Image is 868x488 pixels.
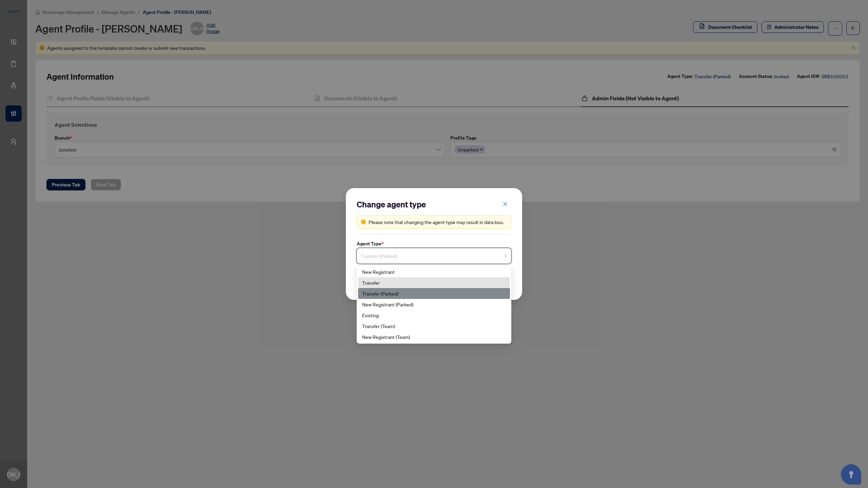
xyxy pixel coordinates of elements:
div: Transfer [362,279,506,286]
div: New Registrant [362,268,506,276]
span: close [503,202,508,206]
div: Transfer (Team) [362,322,506,330]
div: Transfer (Team) [358,321,510,331]
div: New Registrant (Team) [358,331,510,342]
div: New Registrant [358,266,510,277]
div: Transfer [358,277,510,288]
div: New Registrant (Parked) [362,301,506,308]
h2: Change agent type [357,199,511,210]
div: New Registrant (Parked) [358,299,510,310]
div: Existing [358,310,510,321]
div: Transfer (Parked) [362,290,506,297]
span: exclamation-circle [361,220,366,224]
div: New Registrant (Team) [362,333,506,341]
span: Transfer (Parked) [361,249,507,262]
div: Existing [362,311,506,319]
label: Agent Type [357,240,511,247]
button: Open asap [841,464,861,485]
div: Please note that changing the agent type may result in data loss. [369,218,507,226]
div: Transfer (Parked) [358,288,510,299]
